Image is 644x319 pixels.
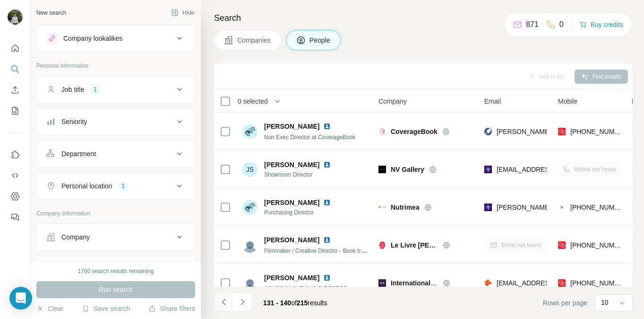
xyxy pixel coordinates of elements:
[391,279,524,287] span: International Federation for Human Rights
[264,122,319,131] span: [PERSON_NAME]
[90,85,101,94] div: 1
[8,188,23,205] button: Dashboard
[484,97,501,106] span: Email
[391,165,424,174] span: NV Gallery
[61,181,112,191] div: Personal location
[37,226,195,248] button: Company
[214,292,233,311] button: Navigate to previous page
[497,279,609,287] span: [EMAIL_ADDRESS][DOMAIN_NAME]
[37,78,195,101] button: Job title1
[558,240,566,250] img: provider prospeo logo
[558,127,566,136] img: provider prospeo logo
[570,279,630,287] span: [PHONE_NUMBER]
[484,165,492,174] img: provider leadmagic logo
[484,278,492,288] img: provider hunter logo
[61,232,90,242] div: Company
[497,166,609,173] span: [EMAIL_ADDRESS][DOMAIN_NAME]
[484,203,492,212] img: provider leadmagic logo
[391,240,438,250] span: Le Livre [PERSON_NAME]
[8,209,23,226] button: Feedback
[264,208,335,217] span: Purchasing Director
[237,35,272,45] span: Companies
[323,199,331,206] img: LinkedIn logo
[323,274,331,282] img: LinkedIn logo
[526,19,539,30] p: 871
[263,299,291,307] span: 131 - 140
[37,27,195,50] button: Company lookalikes
[61,85,84,94] div: Job title
[558,97,577,106] span: Mobile
[61,117,87,126] div: Seniority
[559,19,564,30] p: 0
[323,161,331,168] img: LinkedIn logo
[242,124,258,139] img: Avatar
[36,9,66,17] div: New search
[242,238,258,253] img: Avatar
[264,235,319,245] span: [PERSON_NAME]
[378,166,386,173] img: Logo of NV Gallery
[37,175,195,197] button: Personal location1
[8,61,23,78] button: Search
[291,299,297,307] span: of
[78,267,154,275] div: 1760 search results remaining
[378,128,386,135] img: Logo of CoverageBook
[8,102,23,119] button: My lists
[558,203,566,212] img: provider contactout logo
[36,62,195,70] p: Personal information
[37,258,195,281] button: Industry
[264,285,348,292] span: COMMUNICATIONS DIRECTOR
[82,304,130,313] button: Save search
[558,278,566,288] img: provider prospeo logo
[579,18,623,31] button: Buy credits
[36,304,63,313] button: Clear
[164,6,201,20] button: Hide
[601,298,609,307] p: 10
[264,170,335,179] span: Showroom Director
[37,142,195,165] button: Department
[9,287,32,310] div: Open Intercom Messenger
[309,35,331,45] span: People
[8,167,23,184] button: Use Surfe API
[391,203,420,212] span: Nutrimea
[543,298,587,308] span: Rows per page
[61,149,96,159] div: Department
[214,11,633,25] h4: Search
[242,200,258,215] img: Avatar
[37,110,195,133] button: Seniority
[118,182,129,190] div: 1
[233,292,252,311] button: Navigate to next page
[378,97,407,106] span: Company
[391,127,438,136] span: CoverageBook
[570,204,630,211] span: [PHONE_NUMBER]
[264,160,319,169] span: [PERSON_NAME]
[238,97,268,106] span: 0 selected
[242,162,258,177] div: JS
[484,127,492,136] img: provider rocketreach logo
[264,247,371,254] span: Filmmaker / Creative Director - Book trailer
[63,34,122,43] div: Company lookalikes
[36,209,195,218] p: Company information
[242,275,258,291] img: Avatar
[8,146,23,163] button: Use Surfe on LinkedIn
[148,304,195,313] button: Share filters
[263,299,327,307] span: results
[378,241,386,249] img: Logo of Le Livre de Poche
[378,279,386,287] img: Logo of International Federation for Human Rights
[264,198,319,207] span: [PERSON_NAME]
[264,134,355,141] span: Non Exec Director at CoverageBook
[8,9,23,25] img: Avatar
[570,241,630,249] span: [PHONE_NUMBER]
[297,299,308,307] span: 215
[8,40,23,57] button: Quick start
[378,206,386,208] img: Logo of Nutrimea
[264,273,319,283] span: [PERSON_NAME]
[323,236,331,244] img: LinkedIn logo
[8,81,23,98] button: Enrich CSV
[323,123,331,130] img: LinkedIn logo
[570,128,630,135] span: [PHONE_NUMBER]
